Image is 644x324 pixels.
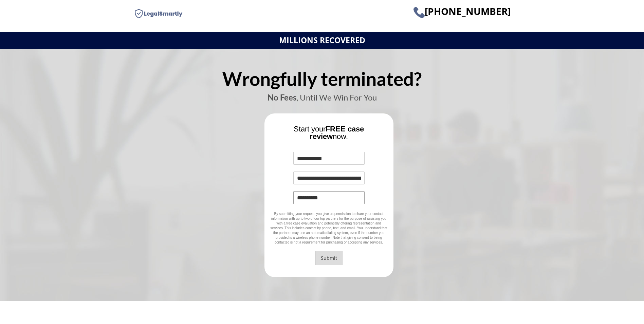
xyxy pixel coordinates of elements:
span: By submitting your request, you give us permission to share your contact information with up to t... [270,212,387,244]
div: Start your now. [270,125,388,145]
button: Submit [315,251,343,265]
a: [PHONE_NUMBER] [413,10,511,16]
b: FREE case review [310,125,364,141]
div: Wrongfully terminated? [134,70,511,93]
strong: MILLIONS RECOVERED [279,35,365,46]
b: No Fees [268,92,296,102]
span: [PHONE_NUMBER] [413,5,511,18]
div: , Until We Win For You [134,93,511,107]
